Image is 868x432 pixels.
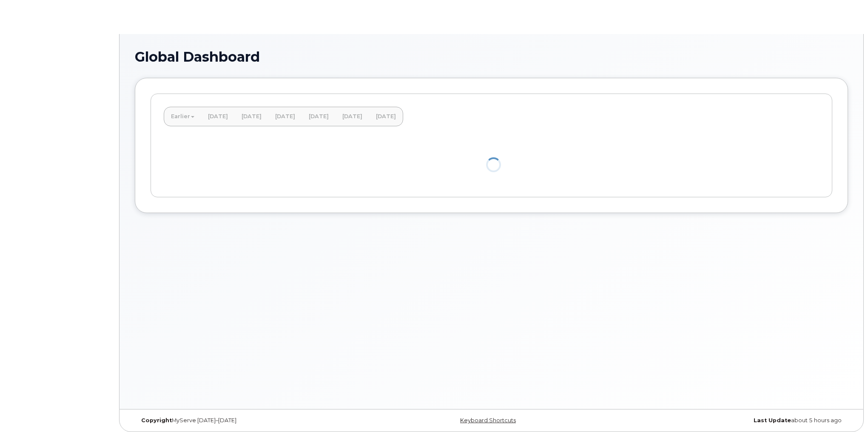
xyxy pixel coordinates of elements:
[141,417,172,423] strong: Copyright
[135,49,848,64] h1: Global Dashboard
[201,107,235,126] a: [DATE]
[610,417,848,424] div: about 5 hours ago
[460,417,516,423] a: Keyboard Shortcuts
[268,107,302,126] a: [DATE]
[135,417,373,424] div: MyServe [DATE]–[DATE]
[235,107,268,126] a: [DATE]
[336,107,369,126] a: [DATE]
[754,417,791,423] strong: Last Update
[369,107,403,126] a: [DATE]
[302,107,336,126] a: [DATE]
[164,107,201,126] a: Earlier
